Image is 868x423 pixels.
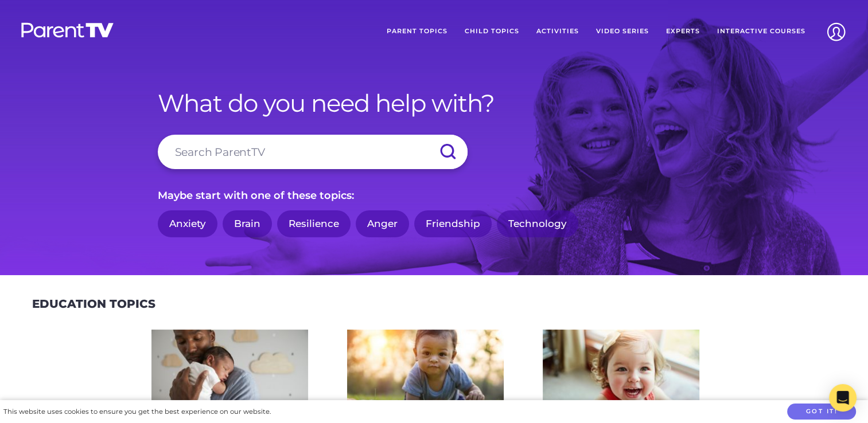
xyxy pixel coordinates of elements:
[822,17,851,46] img: Account
[158,210,217,237] a: Anxiety
[356,210,409,237] a: Anger
[829,384,857,412] div: Open Intercom Messenger
[414,210,492,237] a: Friendship
[347,330,504,421] img: iStock-620709410-275x160.jpg
[497,210,578,237] a: Technology
[151,330,308,421] img: AdobeStock_144860523-275x160.jpeg
[456,17,528,46] a: Child Topics
[32,297,155,311] h2: Education Topics
[3,406,271,418] div: This website uses cookies to ensure you get the best experience on our website.
[787,404,856,420] button: Got it!
[709,17,814,46] a: Interactive Courses
[543,330,699,421] img: iStock-678589610_super-275x160.jpg
[223,210,272,237] a: Brain
[528,17,587,46] a: Activities
[158,186,711,205] p: Maybe start with one of these topics:
[657,17,709,46] a: Experts
[20,22,115,38] img: parenttv-logo-white.4c85aaf.svg
[427,135,468,169] input: Submit
[587,17,657,46] a: Video Series
[158,89,711,117] h1: What do you need help with?
[277,210,351,237] a: Resilience
[158,135,468,169] input: Search ParentTV
[378,17,456,46] a: Parent Topics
